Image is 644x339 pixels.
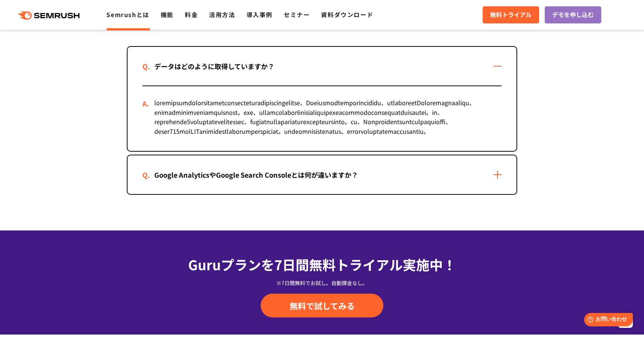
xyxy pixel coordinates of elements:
div: loremipsumdolorsitametconsecteturadipiscingelitse、Doeiusmodtemporincididu、utlaboreetDoloremagnaal... [142,86,502,151]
a: Semrushとは [106,10,149,19]
div: Guruプランを7日間 [127,254,517,274]
div: Google AnalyticsやGoogle Search Consoleとは何が違いますか？ [142,169,370,180]
span: 無料トライアル [490,10,532,20]
a: 資料ダウンロード [321,10,373,19]
a: 活用方法 [209,10,235,19]
iframe: Help widget launcher [578,310,636,331]
a: 機能 [161,10,174,19]
span: 無料トライアル実施中！ [309,255,456,274]
a: 無料トライアル [483,6,539,23]
div: ※7日間無料でお試し。自動課金なし。 [127,279,517,287]
a: 導入事例 [247,10,273,19]
a: 無料で試してみる [261,294,383,317]
span: デモを申し込む [552,10,594,20]
a: 料金 [185,10,198,19]
a: セミナー [284,10,310,19]
div: データはどのように取得していますか？ [142,61,286,72]
span: 無料で試してみる [290,300,355,311]
a: デモを申し込む [545,6,601,23]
